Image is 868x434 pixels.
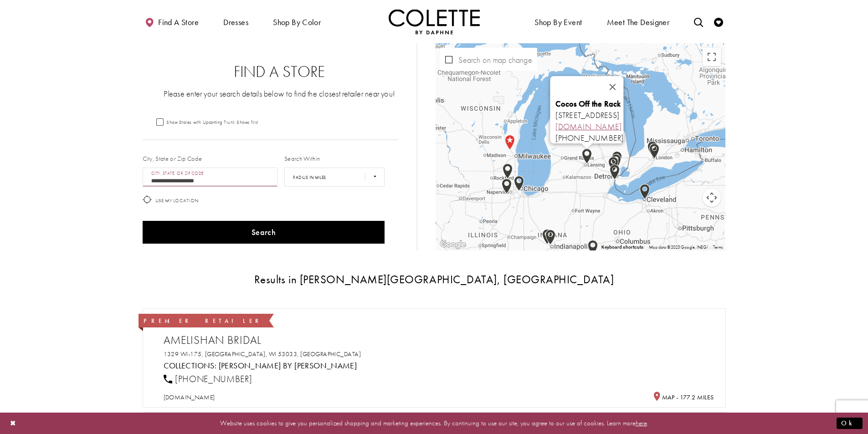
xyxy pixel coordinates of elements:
img: Google Image #30 [505,135,515,150]
button: Submit Dialog [837,418,863,429]
span: Shop by color [271,9,323,34]
a: here [636,419,647,428]
a: Toggle search [692,9,705,34]
img: Google Image #43 [545,230,555,245]
h2: Amelishan Bridal [164,333,714,347]
span: Shop by color [273,18,321,27]
span: Shop By Event [532,9,584,34]
button: Keyboard shortcuts [601,244,643,250]
a: Meet the designer [605,9,672,34]
span: Map data ©2025 Google, INEGI [649,244,708,250]
button: Toggle fullscreen view [703,48,721,66]
input: City, State, or ZIP Code [143,168,278,187]
img: Google Image #36 [612,151,622,167]
a: Check Wishlist [712,9,725,34]
a: Visit Home Page [389,9,480,34]
a: [PHONE_NUMBER] [164,373,252,385]
img: Google Image #38 [514,176,524,191]
img: Google Image #39 [503,163,513,179]
select: Radius In Miles [284,168,385,187]
button: Map camera controls [703,189,721,207]
img: Google Image #31 [582,148,592,164]
img: Colette by Daphne [389,9,480,34]
h3: Results in [PERSON_NAME][GEOGRAPHIC_DATA], [GEOGRAPHIC_DATA] [143,273,726,286]
span: Dresses [221,9,251,34]
a: Open this area in Google Maps (opens a new window) [438,239,468,250]
span: Premier Retailer [144,317,263,325]
img: Google Image #32 [608,157,618,172]
button: Close Dialog [5,415,21,431]
img: Google Image #46 [649,143,659,159]
div: Map with store locations [436,43,725,250]
a: [DOMAIN_NAME] [556,121,622,132]
img: Google Image #91 [438,239,468,250]
img: Google Image #42 [502,179,512,194]
button: Search [143,221,385,244]
img: Google Image #40 [640,184,650,199]
a: [DOMAIN_NAME] [164,393,215,401]
label: City, State or Zip Code [143,154,202,163]
span: [PHONE_NUMBER] [175,373,252,385]
img: Google Image #47 [588,240,598,255]
img: Google Image #44 [542,229,552,245]
span: Collections: [164,360,217,371]
h2: Find a Store [161,63,399,81]
span: Dresses [223,18,248,27]
img: Google Image #34 [611,154,621,169]
span: [STREET_ADDRESS] [556,98,621,120]
label: Search Within [284,154,320,163]
span: [PHONE_NUMBER] [556,133,624,143]
a: 1329 WI-175, [GEOGRAPHIC_DATA], WI 53033, [GEOGRAPHIC_DATA] [164,350,361,358]
span: Shop By Event [534,18,582,27]
span: Find a store [158,18,199,27]
img: Google Image #33 [610,164,620,180]
p: Website uses cookies to give you personalized shopping and marketing experiences. By continuing t... [66,417,802,429]
img: Google Image #45 [647,141,657,157]
span: Meet the designer [607,18,670,27]
button: Close [602,76,624,98]
a: Terms (opens in new tab) [713,244,723,250]
a: Visit Colette by Daphne page [219,360,357,371]
b: Cocos Off the Rack [556,98,621,109]
a: Find a store [143,9,201,34]
h5: Distance to Amelishan Bridal [652,392,714,402]
p: Please enter your search details below to find the closest retailer near you! [161,88,399,99]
